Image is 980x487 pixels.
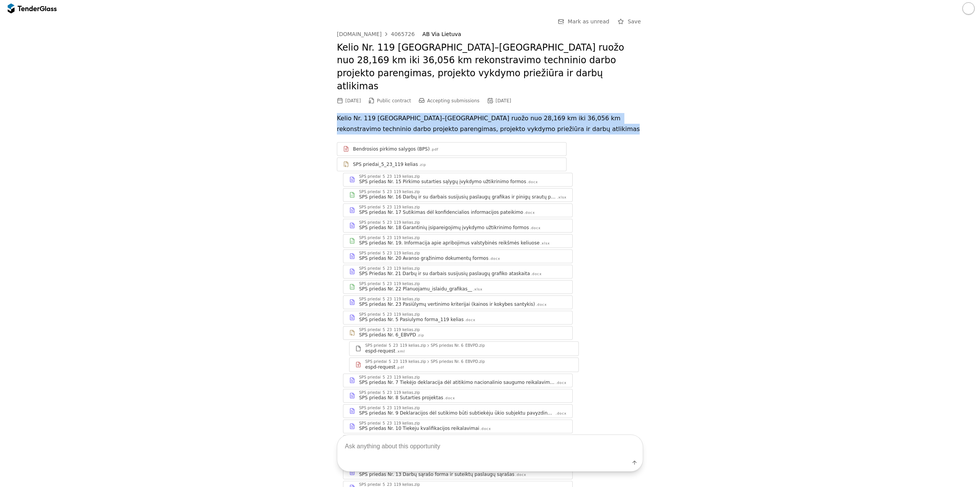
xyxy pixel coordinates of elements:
[349,357,579,372] a: SPS priedai_5_23_119 kelias.zipSPS priedas Nr. 6_EBVPD.zipespd-request.pdf
[391,31,415,37] div: 4065726
[359,194,556,200] div: SPS priedas Nr. 16 Darbų ir su darbais susijusių paslaugų grafikas ir pinigų srautų prognozė
[359,379,555,385] div: SPS priedas Nr. 7 Tiekėjo deklaracija dėl atitikimo nacionalinio saugumo reikalavimams (TP) (1)
[343,311,573,325] a: SPS priedai_5_23_119 kelias.zipSPS priedas Nr. 5 Pasiulymo forma_119 kelias.docx
[568,18,609,25] span: Mark as unread
[343,249,573,263] a: SPS priedai_5_23_119 kelias.zipSPS priedas Nr. 20 Avanso grąžinimo dokumentų formos.docx
[345,98,361,103] div: [DATE]
[464,318,475,323] div: .docx
[337,113,643,134] p: Kelio Nr. 119 [GEOGRAPHIC_DATA]–[GEOGRAPHIC_DATA] ruožo nuo 28,169 km iki 36,056 km rekonstravimo...
[359,313,420,316] div: SPS priedai_5_23_119 kelias.zip
[616,17,643,26] button: Save
[496,98,511,103] div: [DATE]
[531,272,542,277] div: .docx
[557,195,567,200] div: .xlsx
[422,31,635,38] div: AB Via Lietuva
[359,395,443,401] div: SPS priedas Nr. 8 Sutarties projektas
[524,210,535,215] div: .docx
[396,349,405,354] div: .xml
[359,240,539,246] div: SPS priedas Nr. 19. Informacija apie apribojimus valstybinės reikšmės keliuose
[343,234,573,248] a: SPS priedai_5_23_119 kelias.zipSPS priedas Nr. 19. Informacija apie apribojimus valstybinės reikš...
[365,364,395,370] div: espd-request
[489,256,500,261] div: .docx
[359,205,420,209] div: SPS priedai_5_23_119 kelias.zip
[359,375,420,379] div: SPS priedai_5_23_119 kelias.zip
[343,404,573,418] a: SPS priedai_5_23_119 kelias.zipSPS priedas Nr. 9 Deklaracijos dėl sutikimo būti subtiekėju ūkio s...
[377,98,411,103] span: Public contract
[359,251,420,255] div: SPS priedai_5_23_119 kelias.zip
[628,18,641,25] span: Save
[431,344,485,348] div: SPS priedas Nr. 6_EBVPD.zip
[349,341,579,356] a: SPS priedai_5_23_119 kelias.zipSPS priedas Nr. 6_EBVPD.zipespd-request.xml
[527,180,538,185] div: .docx
[359,179,526,185] div: SPS priedas Nr. 15 Pirkimo sutarties sąlygų įvykdymo užtikrinimo formos
[359,410,555,416] div: SPS priedas Nr. 9 Deklaracijos dėl sutikimo būti subtiekėju ūkio subjektu pavyzdinė forma
[337,157,567,171] a: SPS priedai_5_23_119 kelias.zip
[343,173,573,187] a: SPS priedai_5_23_119 kelias.zipSPS priedas Nr. 15 Pirkimo sutarties sąlygų įvykdymo užtikrinimo f...
[431,360,485,364] div: SPS priedas Nr. 6_EBVPD.zip
[359,391,420,395] div: SPS priedai_5_23_119 kelias.zip
[359,225,529,231] div: SPS priedas Nr. 18 Garantinių įsipareigojimų įvykdymo užtikrinimo formos
[359,221,420,225] div: SPS priedai_5_23_119 kelias.zip
[473,287,482,292] div: .xlsx
[359,190,420,194] div: SPS priedai_5_23_119 kelias.zip
[343,295,573,309] a: SPS priedai_5_23_119 kelias.zipSPS priedas Nr. 23 Pasiūlymų vertinimo kriterijai (kainos ir kokyb...
[343,188,573,202] a: SPS priedai_5_23_119 kelias.zipSPS priedas Nr. 16 Darbų ir su darbais susijusių paslaugų grafikas...
[353,146,430,152] div: Bendrosios pirkimo salygos (BPS)
[419,162,426,167] div: .zip
[555,17,612,26] button: Mark as unread
[343,265,573,279] a: SPS priedai_5_23_119 kelias.zipSPS Priedas Nr. 21 Darbų ir su darbais susijusių paslaugų grafiko ...
[359,255,488,261] div: SPS priedas Nr. 20 Avanso grąžinimo dokumentų formos
[359,271,530,277] div: SPS Priedas Nr. 21 Darbų ir su darbais susijusių paslaugų grafiko ataskaita
[359,328,420,332] div: SPS priedai_5_23_119 kelias.zip
[337,142,567,156] a: Bendrosios pirkimo salygos (BPS).pdf
[337,41,643,93] h2: Kelio Nr. 119 [GEOGRAPHIC_DATA]–[GEOGRAPHIC_DATA] ruožo nuo 28,169 km iki 36,056 km rekonstravimo...
[396,365,404,370] div: .pdf
[444,396,455,401] div: .docx
[365,348,395,354] div: espd-request
[540,241,550,246] div: .xlsx
[359,332,416,338] div: SPS priedas Nr. 6_EBVPD
[353,161,418,167] div: SPS priedai_5_23_119 kelias
[530,226,541,231] div: .docx
[359,316,464,323] div: SPS priedas Nr. 5 Pasiulymo forma_119 kelias
[359,301,535,307] div: SPS priedas Nr. 23 Pasiūlymų vertinimo kriterijai (kainos ir kokybes santykis)
[359,282,420,286] div: SPS priedai_5_23_119 kelias.zip
[359,406,420,410] div: SPS priedai_5_23_119 kelias.zip
[343,280,573,294] a: SPS priedai_5_23_119 kelias.zipSPS priedas Nr. 22 Planuojamu_islaidu_grafikas__.xlsx
[430,147,438,152] div: .pdf
[343,219,573,233] a: SPS priedai_5_23_119 kelias.zipSPS priedas Nr. 18 Garantinių įsipareigojimų įvykdymo užtikrinimo ...
[359,267,420,271] div: SPS priedai_5_23_119 kelias.zip
[359,236,420,240] div: SPS priedai_5_23_119 kelias.zip
[337,31,382,37] div: [DOMAIN_NAME]
[359,286,472,292] div: SPS priedas Nr. 22 Planuojamu_islaidu_grafikas__
[555,380,567,385] div: .docx
[343,326,573,340] a: SPS priedai_5_23_119 kelias.zipSPS priedas Nr. 6_EBVPD.zip
[536,302,547,307] div: .docx
[343,389,573,403] a: SPS priedai_5_23_119 kelias.zipSPS priedas Nr. 8 Sutarties projektas.docx
[359,297,420,301] div: SPS priedai_5_23_119 kelias.zip
[359,175,420,179] div: SPS priedai_5_23_119 kelias.zip
[365,344,426,348] div: SPS priedai_5_23_119 kelias.zip
[427,98,480,103] span: Accepting submissions
[359,209,523,215] div: SPS priedas Nr. 17 Sutikimas dėl konfidencialios informacijos pateikimo
[343,374,573,387] a: SPS priedai_5_23_119 kelias.zipSPS priedas Nr. 7 Tiekėjo deklaracija dėl atitikimo nacionalinio s...
[337,31,415,37] a: [DOMAIN_NAME]4065726
[343,203,573,217] a: SPS priedai_5_23_119 kelias.zipSPS priedas Nr. 17 Sutikimas dėl konfidencialios informacijos pate...
[417,333,424,338] div: .zip
[555,411,567,416] div: .docx
[365,360,426,364] div: SPS priedai_5_23_119 kelias.zip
